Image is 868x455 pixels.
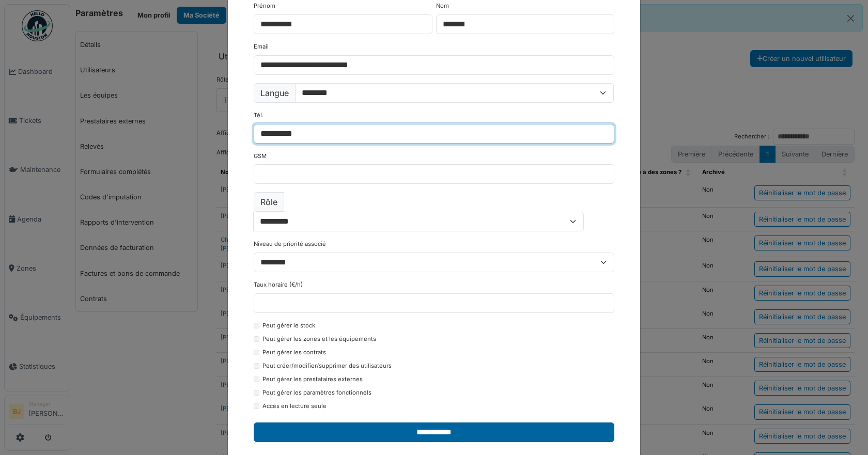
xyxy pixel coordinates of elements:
[254,240,326,248] label: Niveau de priorité associé
[254,152,267,161] label: GSM
[436,2,449,10] label: Nom
[254,192,284,212] label: Rôle
[262,362,392,370] label: Peut créer/modifier/supprimer des utilisateurs
[254,83,296,103] label: Langue
[262,335,376,343] label: Peut gérer les zones et les équipements
[254,111,263,120] label: Tél.
[254,280,303,289] label: Taux horaire (€/h)
[262,348,326,357] label: Peut gérer les contrats
[254,2,275,10] label: Prénom
[254,42,269,51] label: Email
[262,321,315,330] label: Peut gérer le stock
[262,402,327,411] label: Accès en lecture seule
[262,375,363,384] label: Peut gérer les prestataires externes
[262,388,371,397] label: Peut gérer les paramètres fonctionnels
